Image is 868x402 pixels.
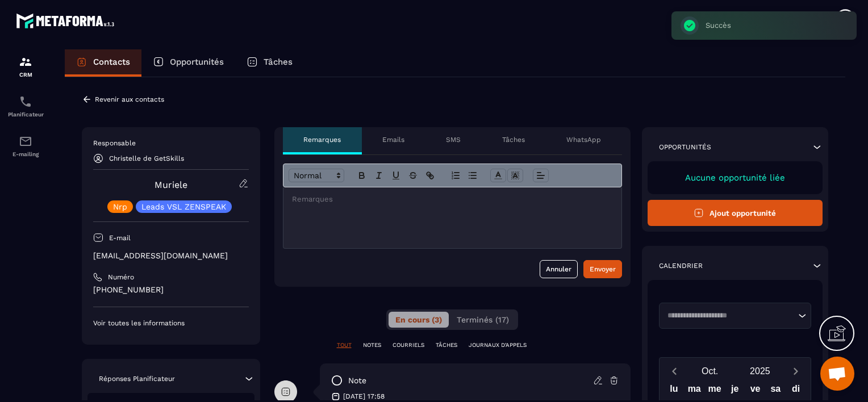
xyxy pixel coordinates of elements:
p: Leads VSL ZENSPEAK [141,203,226,211]
p: Réponses Planificateur [99,374,175,383]
div: me [704,381,725,401]
img: scheduler [19,95,32,108]
img: email [19,135,32,148]
img: logo [16,10,118,31]
p: Remarques [303,135,341,144]
p: Calendrier [659,261,703,270]
div: ve [745,381,766,401]
p: Responsable [93,139,249,148]
p: E-mail [109,233,131,242]
div: Envoyer [590,263,616,275]
p: Revenir aux contacts [95,95,164,103]
p: Opportunités [659,143,711,152]
img: formation [19,55,32,69]
p: SMS [446,135,461,144]
p: E-mailing [3,151,48,157]
p: Contacts [93,57,130,67]
div: Ouvrir le chat [820,357,854,391]
div: ma [684,381,704,401]
div: sa [765,381,786,401]
p: Aucune opportunité liée [659,173,812,183]
div: di [786,381,806,401]
button: Ajout opportunité [648,200,823,226]
a: Opportunités [141,49,235,77]
p: Voir toutes les informations [93,319,249,328]
p: Planificateur [3,111,48,118]
button: Open months overlay [685,361,735,381]
p: [EMAIL_ADDRESS][DOMAIN_NAME] [93,250,249,261]
button: Envoyer [583,260,622,278]
p: Tâches [264,57,293,67]
p: [DATE] 17:58 [343,392,385,401]
p: Christelle de GetSkills [109,154,184,162]
p: TOUT [337,341,352,349]
p: [PHONE_NUMBER] [93,284,249,295]
a: Muriele [155,179,187,190]
p: TÂCHES [436,341,457,349]
p: note [348,375,366,386]
div: Search for option [659,303,812,329]
p: Nrp [113,203,127,211]
button: Open years overlay [735,361,785,381]
a: Contacts [65,49,141,77]
p: JOURNAUX D'APPELS [469,341,527,349]
button: Annuler [540,260,578,278]
p: NOTES [363,341,381,349]
div: je [725,381,745,401]
span: En cours (3) [395,315,442,324]
button: Next month [785,363,806,379]
button: En cours (3) [389,312,449,328]
a: emailemailE-mailing [3,126,48,166]
p: CRM [3,72,48,78]
p: Numéro [108,273,134,282]
span: Terminés (17) [457,315,509,324]
a: Tâches [235,49,304,77]
input: Search for option [663,310,796,321]
p: Opportunités [170,57,224,67]
a: formationformationCRM [3,47,48,86]
button: Terminés (17) [450,312,516,328]
p: WhatsApp [566,135,601,144]
p: Tâches [502,135,525,144]
div: lu [664,381,685,401]
a: schedulerschedulerPlanificateur [3,86,48,126]
p: Emails [382,135,404,144]
button: Previous month [664,363,685,379]
p: COURRIELS [393,341,424,349]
